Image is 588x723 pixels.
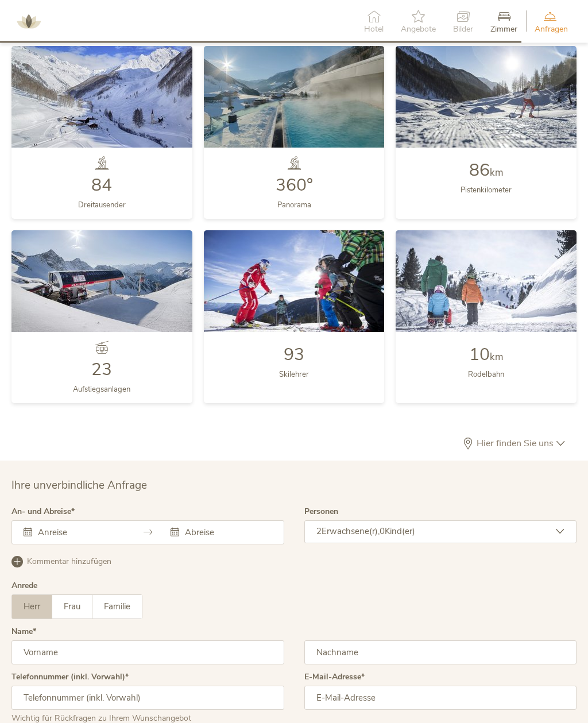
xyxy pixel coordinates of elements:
span: Hier finden Sie uns [474,439,556,449]
span: 10 [469,343,490,367]
span: 2 [316,526,322,538]
span: Pistenkilometer [461,185,512,196]
span: Angebote [401,25,436,33]
span: 0 [380,526,385,538]
span: 360° [276,174,313,198]
label: Telefonnummer (inkl. Vorwahl) [11,674,129,682]
span: Kind(er) [385,526,415,538]
span: Bilder [453,25,473,33]
span: Rodelbahn [468,370,504,380]
input: Anreise [35,527,125,539]
span: Familie [104,601,130,613]
span: 84 [91,174,112,198]
span: Dreitausender [78,200,126,211]
img: AMONTI & LUNARIS Wellnessresort [11,5,46,39]
span: Frau [64,601,80,613]
input: Abreise [182,527,272,539]
input: Telefonnummer (inkl. Vorwahl) [11,686,284,710]
div: Anrede [11,582,37,590]
span: 86 [469,159,490,183]
span: Erwachsene(r), [322,526,380,538]
label: E-Mail-Adresse [304,674,365,682]
input: E-Mail-Adresse [304,686,577,710]
span: Herr [24,601,40,613]
span: km [490,167,503,180]
span: Zimmer [490,25,517,33]
a: AMONTI & LUNARIS Wellnessresort [11,17,46,25]
span: km [490,351,503,364]
span: 23 [91,358,112,382]
label: Personen [304,508,338,516]
span: Skilehrer [279,370,309,380]
span: Kommentar hinzufügen [27,556,111,568]
span: Aufstiegsanlagen [73,385,130,395]
label: An- und Abreise [11,508,75,516]
span: Anfragen [535,25,568,33]
input: Nachname [304,641,577,665]
span: 93 [284,343,304,367]
span: Hotel [364,25,384,33]
span: Ihre unverbindliche Anfrage [11,478,147,493]
input: Vorname [11,641,284,665]
label: Name [11,628,36,636]
span: Panorama [277,200,311,211]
